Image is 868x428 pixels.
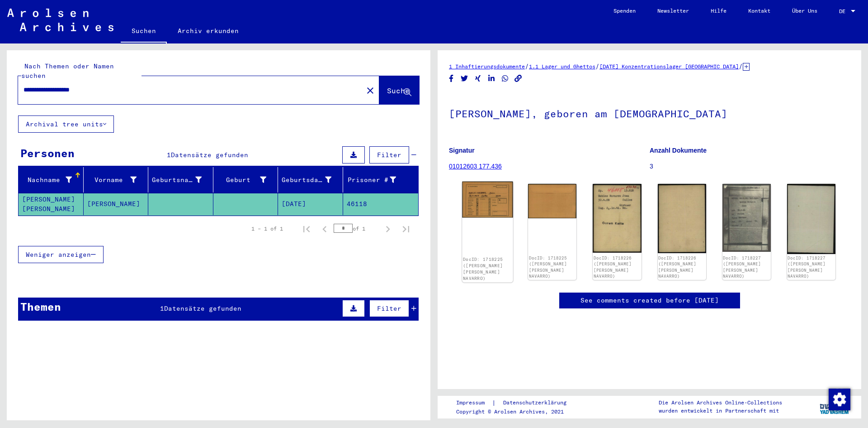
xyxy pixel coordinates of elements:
div: 1 – 1 of 1 [251,225,283,233]
mat-icon: close [365,85,376,96]
mat-cell: [PERSON_NAME] [84,193,149,215]
button: Filter [369,146,409,164]
div: | [456,398,577,408]
div: Themen [20,298,61,315]
div: Prisoner # [347,175,396,185]
img: 002.jpg [528,184,576,218]
mat-header-cell: Geburtsname [148,167,213,192]
h1: [PERSON_NAME], geboren am [DEMOGRAPHIC_DATA] [449,93,850,133]
button: Previous page [316,220,334,238]
span: Weniger anzeigen [26,250,91,259]
a: [DATE] Konzentrationslager [GEOGRAPHIC_DATA] [599,63,739,70]
a: 1 Inhaftierungsdokumente [449,63,525,70]
span: / [739,62,743,70]
mat-cell: 46118 [343,193,419,215]
a: DocID: 1718226 ([PERSON_NAME] [PERSON_NAME] NAVARRO) [594,255,632,279]
mat-header-cell: Vorname [84,167,149,192]
button: Filter [369,300,409,317]
button: First page [297,220,316,238]
div: Geburtsdatum [282,173,343,187]
a: Impressum [456,398,492,408]
mat-header-cell: Geburt‏ [213,167,278,192]
b: Anzahl Dokumente [650,147,707,154]
div: Zustimmung ändern [828,388,850,410]
img: 001.jpg [722,184,771,252]
button: Share on WhatsApp [500,73,510,84]
p: 3 [650,162,850,171]
a: Datenschutzerklärung [496,398,577,408]
img: yv_logo.png [818,395,852,418]
img: 002.jpg [658,184,706,253]
div: of 1 [334,224,379,233]
img: 002.jpg [787,184,835,254]
a: DocID: 1718226 ([PERSON_NAME] [PERSON_NAME] NAVARRO) [658,255,696,279]
mat-header-cell: Prisoner # [343,167,419,192]
img: Zustimmung ändern [829,389,850,410]
button: Suche [379,76,419,104]
button: Clear [361,81,379,99]
a: Suchen [121,20,167,43]
span: 1 [167,151,171,159]
a: Archiv erkunden [167,20,250,42]
a: 01012603 177.436 [449,163,502,170]
div: Geburtsdatum [282,175,331,185]
button: Share on LinkedIn [487,73,496,84]
div: Vorname [87,173,148,187]
img: 001.jpg [593,184,641,253]
mat-cell: [PERSON_NAME] [PERSON_NAME] [19,193,84,215]
div: Vorname [87,175,137,185]
div: Prisoner # [347,173,408,187]
mat-header-cell: Geburtsdatum [278,167,343,192]
a: See comments created before [DATE] [580,296,719,305]
div: Nachname [22,173,83,187]
button: Weniger anzeigen [18,246,104,263]
span: Filter [377,151,401,159]
mat-cell: [DATE] [278,193,343,215]
b: Signatur [449,147,475,154]
p: Copyright © Arolsen Archives, 2021 [456,408,577,416]
p: wurden entwickelt in Partnerschaft mit [659,407,782,415]
button: Share on Twitter [460,73,469,84]
span: Datensätze gefunden [164,304,241,313]
div: Geburt‏ [217,173,278,187]
img: Arolsen_neg.svg [7,9,113,31]
a: DocID: 1718227 ([PERSON_NAME] [PERSON_NAME] NAVARRO) [788,255,826,279]
img: 001.jpg [462,182,513,217]
button: Last page [397,220,415,238]
button: Copy link [514,73,523,84]
p: Die Arolsen Archives Online-Collections [659,399,782,407]
button: Share on Xing [473,73,483,84]
div: Geburt‏ [217,175,267,185]
button: Share on Facebook [447,73,456,84]
div: Personen [20,145,75,161]
button: Next page [379,220,397,238]
span: Filter [377,304,401,313]
div: Nachname [22,175,72,185]
a: DocID: 1718225 ([PERSON_NAME] [PERSON_NAME] NAVARRO) [529,255,567,279]
mat-label: Nach Themen oder Namen suchen [21,62,114,80]
a: 1.1 Lager und Ghettos [529,63,595,70]
mat-header-cell: Nachname [19,167,84,192]
a: DocID: 1718227 ([PERSON_NAME] [PERSON_NAME] NAVARRO) [723,255,761,279]
span: 1 [160,304,164,313]
button: Archival tree units [18,115,114,133]
a: DocID: 1718225 ([PERSON_NAME] [PERSON_NAME] NAVARRO) [463,256,503,281]
span: / [525,62,529,70]
span: / [595,62,599,70]
span: Suche [387,86,410,95]
span: Datensätze gefunden [171,151,248,159]
div: Geburtsname [152,175,202,185]
div: Geburtsname [152,173,213,187]
span: DE [839,8,849,14]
